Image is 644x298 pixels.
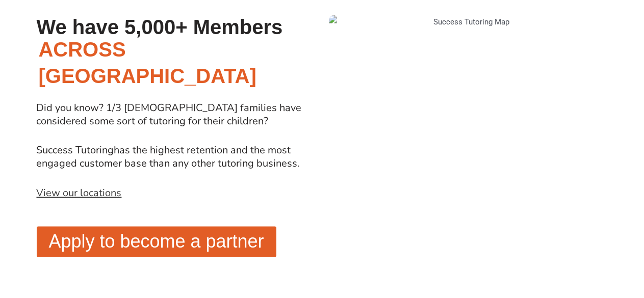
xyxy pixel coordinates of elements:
[49,233,264,251] span: Apply to become a partner
[39,36,315,89] h2: ACROSS [GEOGRAPHIC_DATA]
[474,183,644,298] iframe: Chat Widget
[37,144,317,171] p: Success Tutoring
[37,186,122,200] a: View our locations
[37,14,317,40] h2: We have 5,000+ Members
[37,227,276,257] a: Apply to become a partner
[37,144,300,171] span: has the highest retention and the most engaged customer base than any other tutoring business.
[327,14,608,290] img: Success Tutoring Map
[37,101,302,128] span: Did you know? 1/3 [DEMOGRAPHIC_DATA] families have considered some sort of tutoring for their chi...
